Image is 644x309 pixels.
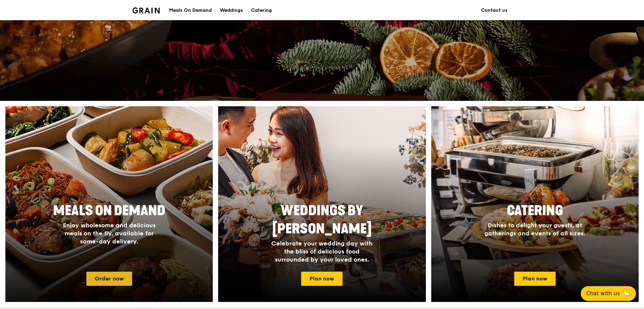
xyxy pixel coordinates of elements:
a: Contact us [477,0,512,21]
span: Catering [507,203,563,219]
a: Meals On DemandEnjoy wholesome and delicious meals on the fly, available for same-day delivery.Or... [5,106,213,302]
span: Enjoy wholesome and delicious meals on the fly, available for same-day delivery. [63,222,156,245]
span: 🦙 [622,289,631,298]
a: Order now [86,272,132,286]
img: catering-card.e1cfaf3e.jpg [431,106,639,302]
span: Weddings by [PERSON_NAME] [272,203,372,237]
img: Grain [132,7,160,13]
div: Weddings [220,0,243,21]
img: weddings-card.4f3003b8.jpg [218,106,426,302]
a: Plan now [514,272,556,286]
div: Meals On Demand [169,0,212,21]
span: Meals On Demand [53,203,165,219]
button: Chat with us🦙 [581,286,636,301]
a: Plan now [301,272,343,286]
a: Catering [247,0,276,21]
span: Celebrate your wedding day with the bliss of delicious food surrounded by your loved ones. [271,240,372,263]
span: Chat with us [586,289,620,298]
a: CateringDishes to delight your guests, at gatherings and events of all sizes.Plan now [431,106,639,302]
div: Catering [251,0,272,21]
a: Weddings by [PERSON_NAME]Celebrate your wedding day with the bliss of delicious food surrounded b... [218,106,426,302]
a: Weddings [216,0,247,21]
span: Dishes to delight your guests, at gatherings and events of all sizes. [484,222,585,237]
